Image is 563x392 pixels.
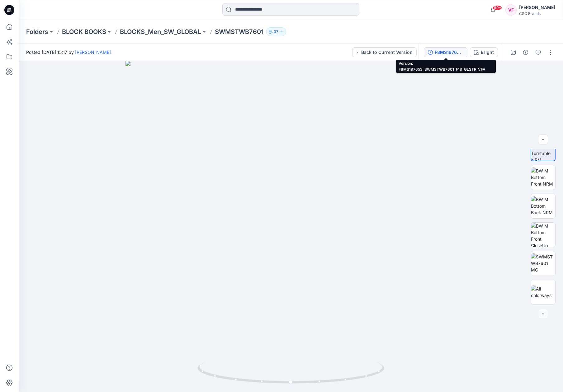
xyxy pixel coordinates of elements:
[62,27,106,36] a: BLOCK BOOKS
[352,47,417,57] button: Back to Current Version
[493,5,502,10] span: 99+
[521,47,531,57] button: Details
[531,196,555,216] img: BW M Bottom Back NRM
[215,27,263,36] p: SWMSTWB7601
[505,4,517,16] div: VF
[531,253,555,273] img: SWMSTWB7601 MC
[26,49,111,55] span: Posted [DATE] 15:17 by
[519,11,555,16] div: CSC Brands
[531,168,555,187] img: BW M Bottom Front NRM
[26,27,48,36] a: Folders
[75,50,111,55] a: [PERSON_NAME]
[266,27,286,36] button: 37
[435,49,463,56] div: F8MS197653_SWMSTWB7601_F18_GLSTR_VFA
[519,4,555,11] div: [PERSON_NAME]
[531,137,555,161] img: BW M Bottom Turntable NRM
[274,28,278,35] p: 37
[424,47,467,57] button: F8MS197653_SWMSTWB7601_F18_GLSTR_VFA
[481,49,494,56] div: Bright
[531,286,555,299] img: All colorways
[531,223,555,247] img: BW M Bottom Front CloseUp NRM
[470,47,498,57] button: Bright
[120,27,201,36] a: BLOCKS_Men_SW_GLOBAL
